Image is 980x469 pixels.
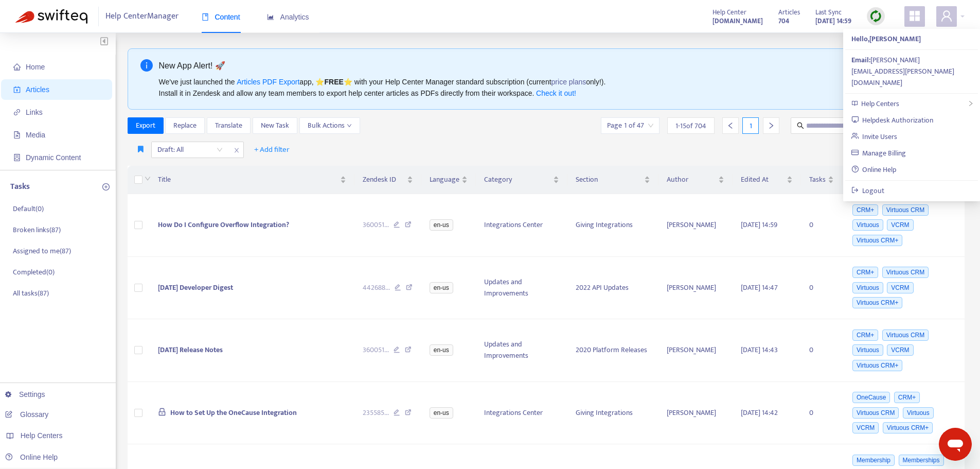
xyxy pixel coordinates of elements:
[430,407,453,419] span: en-us
[658,382,733,445] td: [PERSON_NAME]
[852,344,883,356] span: Virtuous
[308,120,352,131] span: Bulk Actions
[267,13,309,21] span: Analytics
[26,131,45,139] span: Media
[421,166,476,194] th: Language
[741,407,778,419] span: [DATE] 14:42
[430,282,453,293] span: en-us
[815,7,842,18] span: Last Sync
[852,392,890,403] span: OneCause
[852,360,902,371] span: Virtuous CRM+
[940,10,953,22] span: user
[883,422,933,433] span: Virtuous CRM+
[712,7,746,18] span: Help Center
[140,59,153,72] span: info-circle
[430,174,459,185] span: Language
[15,9,87,24] img: Swifteq
[202,13,209,21] span: book
[5,453,58,461] a: Online Help
[253,117,297,134] button: New Task
[658,257,733,320] td: [PERSON_NAME]
[851,33,921,45] strong: Hello, [PERSON_NAME]
[13,224,61,235] p: Broken links ( 87 )
[658,319,733,382] td: [PERSON_NAME]
[658,166,733,194] th: Author
[5,410,48,419] a: Glossary
[261,120,289,131] span: New Task
[476,382,567,445] td: Integrations Center
[869,10,882,23] img: sync.dc5367851b00ba804db3.png
[299,117,360,134] button: Bulk Actionsdown
[741,344,778,356] span: [DATE] 14:43
[158,219,289,231] span: How Do I Configure Overflow Integration?
[363,174,405,185] span: Zendesk ID
[13,109,21,116] span: link
[567,166,658,194] th: Section
[102,183,110,190] span: plus-circle
[10,181,30,193] p: Tasks
[237,78,299,86] a: Articles PDF Export
[851,185,885,197] a: Logout
[202,13,240,21] span: Content
[968,100,974,107] span: right
[13,131,21,138] span: file-image
[852,422,879,433] span: VCRM
[712,15,763,27] a: [DOMAIN_NAME]
[158,344,223,356] span: [DATE] Release Notes
[13,267,55,277] p: Completed ( 0 )
[145,176,151,182] span: down
[939,428,972,461] iframe: Button to launch messaging window
[727,122,734,129] span: left
[170,407,297,419] span: How to Set Up the OneCause Integration
[742,117,759,134] div: 1
[852,455,895,466] span: Membership
[347,123,352,128] span: down
[741,174,785,185] span: Edited At
[851,55,972,89] div: [PERSON_NAME][EMAIL_ADDRESS][PERSON_NAME][DOMAIN_NAME]
[13,154,21,161] span: container
[801,257,842,320] td: 0
[254,144,290,156] span: + Add filter
[363,407,389,419] span: 235585 ...
[13,288,49,299] p: All tasks ( 87 )
[887,219,913,231] span: VCRM
[842,166,965,194] th: Labels
[13,63,21,71] span: home
[430,219,453,231] span: en-us
[5,390,45,398] a: Settings
[165,117,205,134] button: Replace
[476,319,567,382] td: Updates and Improvements
[567,382,658,445] td: Giving Integrations
[26,108,43,116] span: Links
[476,257,567,320] td: Updates and Improvements
[778,7,800,18] span: Articles
[908,10,921,22] span: appstore
[551,78,586,86] a: price plans
[712,15,763,27] strong: [DOMAIN_NAME]
[887,282,913,293] span: VCRM
[159,59,942,72] div: New App Alert! 🚀
[675,120,706,131] span: 1 - 15 of 704
[801,166,842,194] th: Tasks
[852,329,878,341] span: CRM+
[778,15,789,27] strong: 704
[207,117,251,134] button: Translate
[903,407,934,419] span: Virtuous
[801,319,842,382] td: 0
[741,282,778,293] span: [DATE] 14:47
[476,166,567,194] th: Category
[852,267,878,278] span: CRM+
[21,431,63,440] span: Help Centers
[324,78,343,86] b: FREE
[882,329,929,341] span: Virtuous CRM
[26,63,45,71] span: Home
[567,257,658,320] td: 2022 API Updates
[852,204,878,216] span: CRM+
[797,122,804,129] span: search
[484,174,551,185] span: Category
[150,166,354,194] th: Title
[851,164,897,176] a: Online Help
[851,114,934,126] a: Helpdesk Authorization
[363,282,390,293] span: 442688 ...
[136,120,155,131] span: Export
